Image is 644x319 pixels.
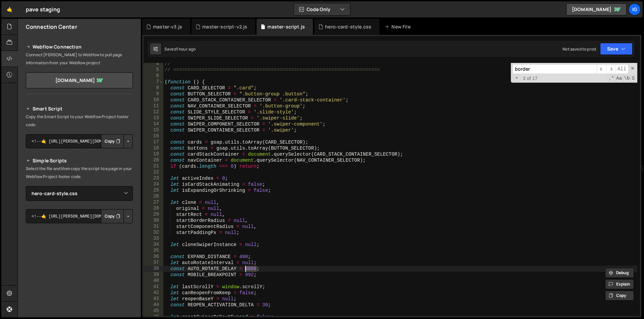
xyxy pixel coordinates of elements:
div: Saved [164,46,196,52]
div: 34 [144,242,163,248]
div: 40 [144,278,163,284]
span: RegExp Search [608,75,615,82]
p: Connect [PERSON_NAME] to Webflow to pull page information from your Webflow project [26,51,133,67]
a: 🤙 [1,1,18,17]
iframe: YouTube video player [26,234,133,295]
div: 18 [144,145,163,151]
div: 29 [144,212,163,218]
h2: Simple Scripts [26,157,133,165]
span: Alt-Enter [615,64,629,74]
div: 9 [144,91,163,97]
button: Save [600,43,633,55]
span: 3 of 17 [520,75,540,81]
div: master-script-v2.js [202,23,247,30]
div: 45 [144,308,163,314]
span: Toggle Replace mode [513,75,520,81]
div: 6 [144,73,163,79]
div: 8 [144,85,163,91]
div: 37 [144,260,163,266]
textarea: <!--🤙 [URL][PERSON_NAME][DOMAIN_NAME]> <script>document.addEventListener("DOMContentLoaded", func... [26,209,133,223]
span: CaseSensitive Search [615,75,623,82]
div: 38 [144,266,163,272]
div: master-v3.js [153,23,182,30]
div: 39 [144,272,163,278]
button: Explain [605,279,634,289]
div: 28 [144,206,163,212]
div: 32 [144,230,163,236]
div: 7 [144,79,163,85]
div: 44 [144,302,163,308]
a: [DOMAIN_NAME] [26,72,133,88]
span: Whole Word Search [623,75,630,82]
div: 26 [144,193,163,200]
div: 14 [144,121,163,127]
div: 36 [144,254,163,260]
div: 25 [144,187,163,193]
div: New File [385,23,413,30]
div: Button group with nested dropdown [101,209,133,223]
div: Not saved to prod [562,46,596,52]
div: 41 [144,284,163,290]
div: 21 [144,163,163,169]
p: Copy the Smart Script to your Webflow Project footer code. [26,113,133,129]
div: 15 [144,127,163,133]
input: Search for [513,64,597,74]
div: 30 [144,218,163,224]
a: ig [629,3,641,15]
div: 13 [144,115,163,121]
button: Copy [605,291,634,301]
div: 4 [144,61,163,67]
div: master-script.js [267,23,305,30]
button: Debug [605,268,634,278]
div: 10 [144,97,163,103]
div: pave staging [26,5,60,13]
div: 20 [144,157,163,163]
h2: Smart Script [26,105,133,113]
div: 24 [144,181,163,187]
div: 31 [144,224,163,230]
h2: Webflow Connection [26,43,133,51]
textarea: <!--🤙 [URL][PERSON_NAME][DOMAIN_NAME]> <script>document.addEventListener("DOMContentLoaded", func... [26,134,133,148]
h2: Connection Center [26,23,77,30]
a: [DOMAIN_NAME] [566,3,627,15]
div: 22 [144,169,163,175]
span: ​ [597,64,606,74]
button: Copy [101,209,124,223]
p: Select the file and then copy the script to a page in your Webflow Project footer code. [26,165,133,181]
div: 12 [144,109,163,115]
div: 27 [144,200,163,206]
div: hero-card-style.css [325,23,371,30]
div: 17 [144,139,163,145]
div: 5 [144,67,163,73]
div: 23 [144,175,163,181]
div: 33 [144,236,163,242]
div: 1 hour ago [176,46,196,52]
div: 43 [144,296,163,302]
div: 42 [144,290,163,296]
span: Search In Selection [631,75,635,82]
div: 11 [144,103,163,109]
div: Button group with nested dropdown [101,134,133,148]
div: 19 [144,151,163,157]
div: 16 [144,133,163,139]
button: Copy [101,134,124,148]
span: ​ [606,64,615,74]
button: Code Only [294,3,350,15]
div: 35 [144,248,163,254]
